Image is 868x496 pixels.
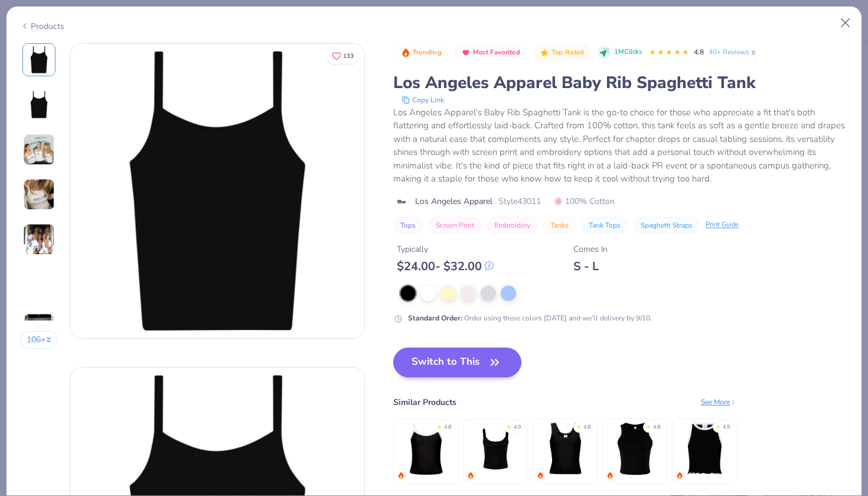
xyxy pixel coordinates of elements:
[834,12,857,34] button: Close
[467,472,474,479] img: trending.gif
[25,90,53,119] img: Back
[676,472,683,479] img: trending.gif
[393,72,848,94] div: Los Angeles Apparel Baby Rib Spaghetti Tank
[649,43,689,62] div: 4.8 Stars
[429,217,481,234] button: Screen Print
[573,243,608,255] div: Comes In
[397,259,494,274] div: $ 24.00 - $ 32.00
[677,420,733,476] img: Fresh Prints Sasha Crop Top
[23,268,55,300] img: User generated content
[634,217,700,234] button: Spaghetti Straps
[393,217,423,234] button: Tops
[455,45,526,60] button: Badge Button
[70,44,364,338] img: Front
[393,396,456,409] div: Similar Products
[582,217,628,234] button: Tank Tops
[540,48,549,57] img: Top Rated sort
[537,472,544,479] img: trending.gif
[554,195,615,208] span: 100% Cotton
[398,94,448,106] button: copy to clipboard
[327,47,359,64] button: Like
[413,49,442,56] span: Trending
[583,423,590,432] div: 4.8
[473,49,520,56] span: Most Favorited
[444,423,451,432] div: 4.8
[701,397,737,407] div: See More
[437,423,442,428] div: ★
[694,47,704,57] span: 4.8
[23,134,55,166] img: User generated content
[709,47,758,57] a: 40+ Reviews
[393,106,848,186] div: Los Angeles Apparel's Baby Rib Spaghetti Tank is the go-to choice for those who appreciate a fit ...
[461,48,471,57] img: Most Favorited sort
[614,47,642,57] span: 1M Clicks
[716,423,720,428] div: ★
[401,48,410,57] img: Trending sort
[23,313,55,345] img: User generated content
[393,348,521,377] button: Switch to This
[537,420,593,476] img: Fresh Prints Sunset Blvd Ribbed Scoop Tank Top
[20,20,64,33] div: Products
[343,53,354,59] span: 133
[573,259,608,274] div: S - L
[646,423,651,428] div: ★
[653,423,660,432] div: 4.8
[397,472,404,479] img: trending.gif
[487,217,537,234] button: Embroidery
[507,423,511,428] div: ★
[576,423,581,428] div: ★
[408,313,462,323] strong: Standard Order :
[23,223,55,255] img: User generated content
[706,220,739,230] div: Print Guide
[514,423,521,432] div: 4.9
[408,313,652,323] div: Order using these colors [DATE] and we’ll delivery by 9/10.
[25,46,53,74] img: Front
[607,420,663,476] img: Bella + Canvas Ladies' Micro Ribbed Racerback Tank
[606,472,614,479] img: trending.gif
[543,217,576,234] button: Tanks
[23,179,55,210] img: User generated content
[398,420,454,476] img: Fresh Prints Cali Camisole Top
[397,243,494,255] div: Typically
[415,195,492,208] span: Los Angeles Apparel
[723,423,730,432] div: 4.5
[533,45,590,60] button: Badge Button
[498,195,541,208] span: Style 43011
[468,420,524,476] img: Bella Canvas Ladies' Micro Ribbed Scoop Tank
[552,49,585,56] span: Top Rated
[20,331,58,349] button: 106+
[394,45,448,60] button: Badge Button
[393,197,409,206] img: brand logo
